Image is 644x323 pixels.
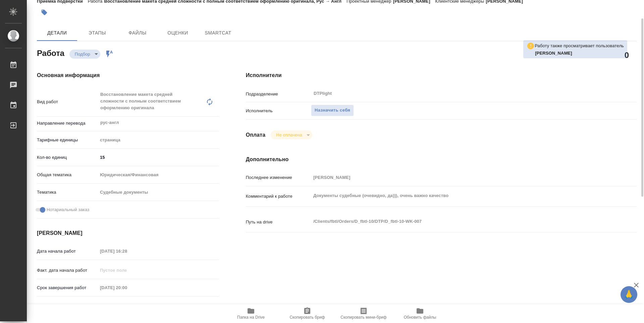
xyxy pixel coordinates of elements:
[37,189,98,196] p: Тематика
[311,216,604,227] textarea: /Clients/fbtl/Orders/D_fbtl-10/DTP/D_fbtl-10-WK-007
[237,315,265,320] span: Папка на Drive
[37,137,98,143] p: Тарифные единицы
[98,283,156,293] input: Пустое поле
[246,131,266,139] h4: Оплата
[98,265,156,275] input: Пустое поле
[535,51,572,56] b: [PERSON_NAME]
[37,172,98,178] p: Общая тематика
[279,304,335,323] button: Скопировать бриф
[37,267,98,274] p: Факт. дата начала работ
[246,108,311,114] p: Исполнитель
[37,5,52,20] button: Добавить тэг
[98,169,219,181] div: Юридическая/Финансовая
[37,71,219,79] h4: Основная информация
[37,248,98,255] p: Дата начала работ
[623,287,635,302] span: 🙏
[37,229,219,237] h4: [PERSON_NAME]
[289,315,325,320] span: Скопировать бриф
[246,219,311,225] p: Путь на drive
[311,173,604,182] input: Пустое поле
[246,193,311,200] p: Комментарий к работе
[311,105,354,116] button: Назначить себя
[392,304,448,323] button: Обновить файлы
[37,99,98,105] p: Вид работ
[311,190,604,201] textarea: Документы судебные (очевидно, да))), очень важно качество
[315,107,350,114] span: Назначить себя
[69,50,100,59] div: Подбор
[162,29,194,37] span: Оценки
[73,51,92,57] button: Подбор
[271,130,312,139] div: Подбор
[37,120,98,127] p: Направление перевода
[37,284,98,291] p: Срок завершения работ
[41,29,73,37] span: Детали
[37,47,64,59] h2: Работа
[202,29,234,37] span: SmartCat
[246,155,637,164] h4: Дополнительно
[404,315,436,320] span: Обновить файлы
[535,43,624,49] p: Работу также просматривает пользователь
[246,71,637,79] h4: Исполнители
[274,132,304,138] button: Не оплачена
[121,29,154,37] span: Файлы
[335,304,392,323] button: Скопировать мини-бриф
[37,154,98,161] p: Кол-во единиц
[246,91,311,98] p: Подразделение
[98,246,156,256] input: Пустое поле
[621,286,637,303] button: 🙏
[47,206,89,213] span: Нотариальный заказ
[246,174,311,181] p: Последнее изменение
[98,187,219,198] div: Судебные документы
[81,29,113,37] span: Этапы
[98,134,219,146] div: страница
[223,304,279,323] button: Папка на Drive
[340,315,386,320] span: Скопировать мини-бриф
[535,50,624,57] p: Арсеньева Вера
[98,152,219,162] input: ✎ Введи что-нибудь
